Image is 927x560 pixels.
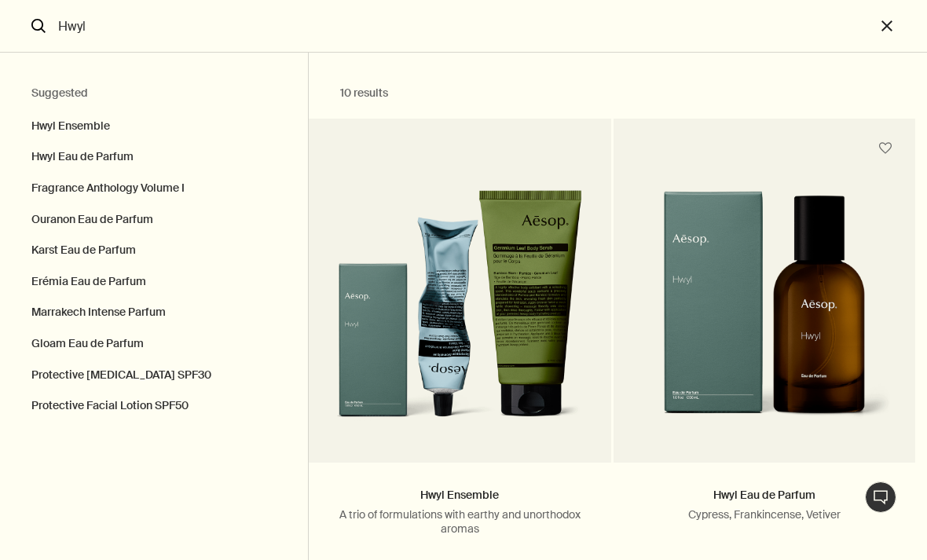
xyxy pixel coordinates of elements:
[420,488,499,502] a: Hwyl Ensemble
[865,481,896,513] button: Live Assistance
[637,507,892,522] p: Cypress, Frankincense, Vetiver
[614,161,915,463] a: Hwyl Eau de Parfum in amber glass bottle with outer carton
[340,84,884,103] h2: 10 results
[713,488,815,502] a: Hwyl Eau de Parfum
[637,191,892,439] img: Hwyl Eau de Parfum in amber glass bottle with outer carton
[332,507,587,536] p: A trio of formulations with earthy and unorthodox aromas
[871,134,900,163] button: Save to cabinet
[337,161,582,439] img: Hwyl scented trio
[309,161,610,463] a: Hwyl scented trio
[31,84,277,103] h2: Suggested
